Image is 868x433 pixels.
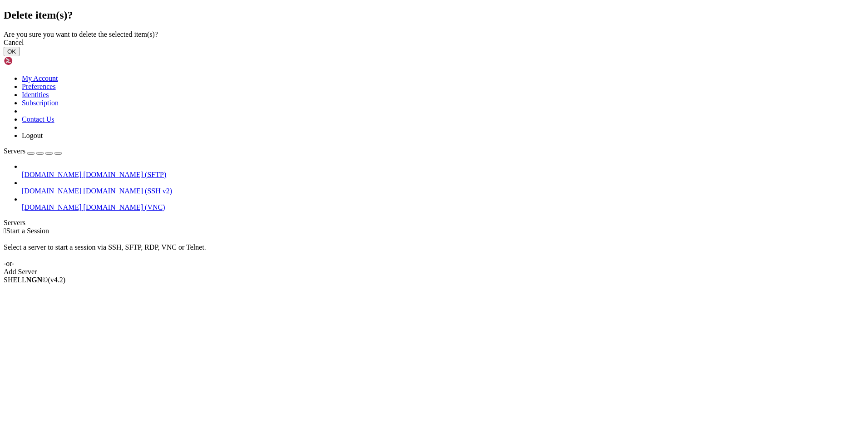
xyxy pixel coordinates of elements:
[4,235,864,268] div: Select a server to start a session via SSH, SFTP, RDP, VNC or Telnet. -or-
[4,39,864,47] div: Cancel
[22,195,864,212] li: [DOMAIN_NAME] [DOMAIN_NAME] (VNC)
[4,9,864,21] h2: Delete item(s)?
[22,162,864,179] li: [DOMAIN_NAME] [DOMAIN_NAME] (SFTP)
[22,132,43,139] a: Logout
[4,47,20,56] button: OK
[22,187,82,195] span: [DOMAIN_NAME]
[4,30,864,39] div: Are you sure you want to delete the selected item(s)?
[22,203,82,211] span: [DOMAIN_NAME]
[4,227,6,235] span: 
[22,115,54,123] a: Contact Us
[48,276,66,284] span: 4.2.0
[22,171,864,179] a: [DOMAIN_NAME] [DOMAIN_NAME] (SFTP)
[26,276,43,284] b: NGN
[6,227,49,235] span: Start a Session
[22,99,59,107] a: Subscription
[4,56,56,65] img: Shellngn
[84,203,165,211] span: [DOMAIN_NAME] (VNC)
[4,219,864,227] div: Servers
[22,91,49,98] a: Identities
[22,171,82,178] span: [DOMAIN_NAME]
[22,203,864,212] a: [DOMAIN_NAME] [DOMAIN_NAME] (VNC)
[84,171,167,178] span: [DOMAIN_NAME] (SFTP)
[22,187,864,195] a: [DOMAIN_NAME] [DOMAIN_NAME] (SSH v2)
[4,268,864,276] div: Add Server
[22,83,56,90] a: Preferences
[84,187,173,195] span: [DOMAIN_NAME] (SSH v2)
[22,74,58,82] a: My Account
[4,147,62,155] a: Servers
[22,179,864,195] li: [DOMAIN_NAME] [DOMAIN_NAME] (SSH v2)
[4,147,25,155] span: Servers
[4,276,65,284] span: SHELL ©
